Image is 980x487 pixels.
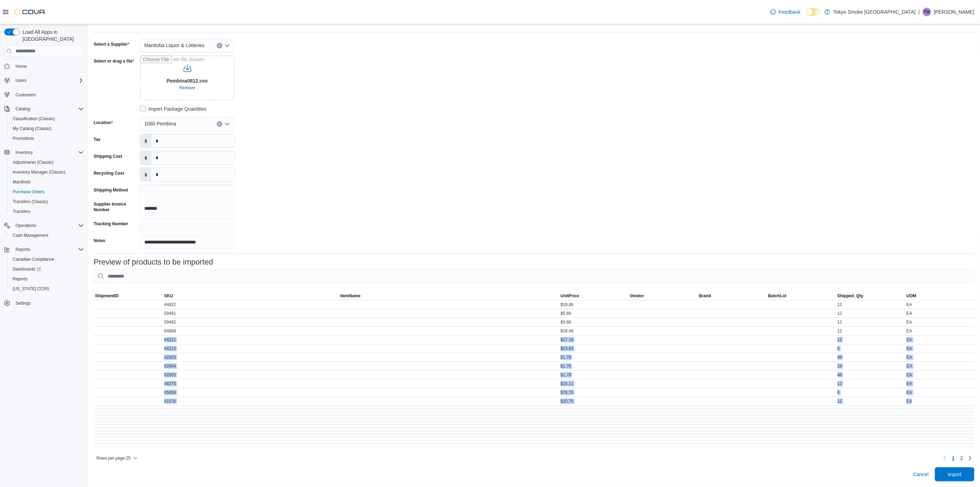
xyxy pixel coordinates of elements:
div: 48 [836,371,905,379]
button: Page 1 of 2 [949,453,957,464]
div: 44822 [163,300,339,309]
div: 12 [836,318,905,326]
button: Cancel [910,467,931,481]
button: Catalog [13,105,33,113]
span: Cancel [913,471,929,478]
a: Dashboards [7,264,87,274]
button: Operations [1,221,87,230]
img: Cova [14,8,46,15]
a: Home [13,62,30,71]
div: EA [905,318,974,326]
span: Operations [15,223,36,228]
button: Promotions [7,134,87,143]
button: UnitPrice [559,292,628,300]
span: SKU [164,293,173,299]
button: Brand [697,292,767,300]
a: Manifests [10,178,33,186]
span: Customers [13,90,84,99]
div: 48 [836,353,905,362]
button: Transfers [7,207,87,216]
div: EA [905,344,974,353]
button: My Catalog (Classic) [7,124,87,134]
a: Inventory Manager (Classic) [10,168,68,176]
span: BatchLot [768,293,786,299]
button: Adjustments (Classic) [7,157,87,167]
div: $19.48 [559,300,628,309]
a: Feedback [767,5,803,19]
div: 12 [836,379,905,388]
button: Operations [13,221,39,230]
span: Manifests [10,178,84,186]
div: EA [905,309,974,318]
span: Canadian Compliance [13,257,54,262]
button: Users [1,76,87,85]
button: Reports [7,274,87,284]
a: Purchase Orders [10,188,48,196]
div: 12 [836,327,905,335]
span: Adjustments (Classic) [13,160,53,165]
nav: Pagination for table: MemoryTable from EuiInMemoryTable [941,453,974,464]
div: 62604 [163,362,339,370]
span: Inventory [15,150,33,155]
span: Dashboards [13,266,41,272]
button: UOM [905,292,974,300]
button: Purchase Orders [7,187,87,197]
a: Promotions [10,134,37,143]
div: 59492 [163,318,339,326]
div: EA [905,300,974,309]
span: Adjustments (Classic) [10,158,84,167]
span: Home [15,64,27,69]
span: UnitPrice [561,293,579,299]
button: Open list of options [225,121,230,127]
button: Clear input [217,121,222,127]
label: $ [140,134,151,148]
span: 2 [960,455,963,462]
input: Use aria labels when no actual label is in use [140,56,234,100]
div: $19.48 [559,327,628,335]
span: Users [15,78,26,83]
span: My Catalog (Classic) [13,126,52,131]
div: EA [905,353,974,362]
div: 48275 [163,379,339,388]
button: Cash Management [7,230,87,240]
span: 1 [952,455,955,462]
div: $1.78 [559,353,628,362]
span: Rows per page : 25 [96,455,131,461]
div: $1.78 [559,362,628,370]
span: Home [13,61,84,70]
label: $ [140,151,151,164]
span: 1060 Pembina [144,119,176,128]
span: Brand [699,293,711,299]
label: Import Package Quantities [140,105,207,113]
a: Page 2 of 2 [957,453,966,464]
div: $17.18 [559,336,628,344]
span: Reports [13,276,27,282]
button: Inventory [13,148,36,157]
label: Select a Supplier [94,41,129,47]
a: Next page [966,454,974,462]
span: Catalog [15,106,30,112]
a: Dashboards [10,265,44,273]
label: Location [94,120,113,125]
span: ItemName [340,293,360,299]
div: 24 [836,362,905,370]
a: Classification (Classic) [10,115,58,123]
div: 62603 [163,353,339,362]
span: ShipmentID [95,293,119,299]
button: Settings [1,298,87,308]
a: Customers [13,91,39,99]
div: 64221 [163,336,339,344]
button: Inventory Manager (Classic) [7,167,87,177]
span: Transfers (Classic) [10,197,84,206]
label: Supplier Invoice Number [94,201,137,213]
span: Washington CCRS [10,285,84,293]
h3: Preview of products to be imported [94,258,213,266]
span: Promotions [13,136,34,141]
button: Transfers (Classic) [7,197,87,207]
div: EA [905,371,974,379]
button: Previous page [941,454,949,462]
div: 12 [836,397,905,405]
span: Settings [15,300,31,306]
div: EA [905,388,974,397]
